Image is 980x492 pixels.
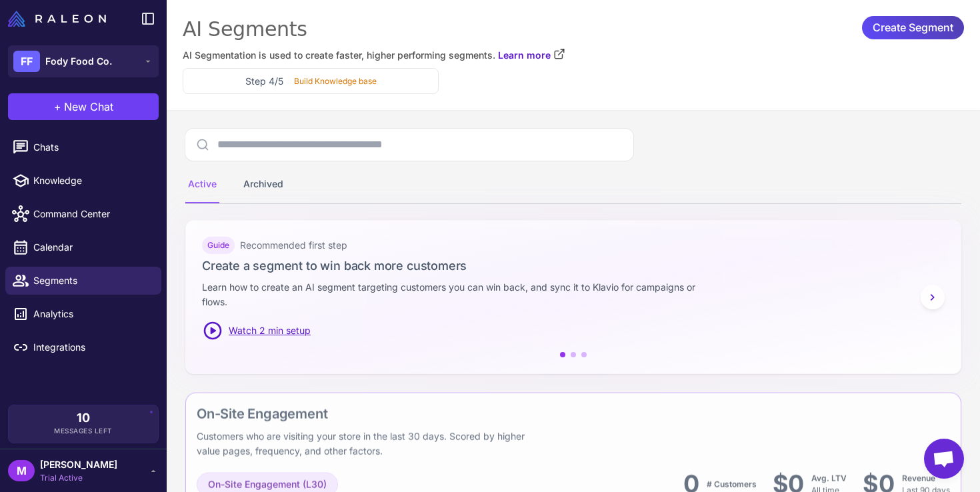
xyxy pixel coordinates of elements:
a: Learn more [498,48,565,63]
span: Avg. LTV [811,471,847,481]
div: Archived [241,166,286,203]
span: AI Segmentation is used to create faster, higher performing segments. [183,48,495,63]
span: Watch 2 min setup [229,323,311,338]
a: Analytics [5,300,161,328]
a: Calendar [5,233,161,261]
span: On-Site Engagement (L30) [208,475,327,489]
p: Build Knowledge base [294,75,377,87]
span: Recommended first step [240,238,347,253]
span: Command Center [33,207,151,221]
div: Active [185,166,219,203]
a: Integrations [5,333,161,361]
a: Chats [5,133,161,161]
h3: Create a segment to win back more customers [202,257,945,275]
span: Knowledge [33,173,151,188]
span: Trial Active [40,472,117,484]
span: Messages Left [54,426,113,436]
div: Guide [202,237,235,254]
span: Fody Food Co. [45,54,112,69]
span: Revenue [902,471,935,481]
span: Integrations [33,340,151,355]
span: [PERSON_NAME] [40,457,117,472]
span: New Chat [64,99,113,115]
span: + [54,99,61,115]
div: FF [13,51,40,72]
a: Open chat [924,439,964,479]
button: +New Chat [8,93,159,120]
button: FFFody Food Co. [8,45,159,77]
span: Calendar [33,240,151,255]
div: AI Segments [183,16,964,43]
h3: Step 4/5 [245,74,283,88]
img: Raleon Logo [8,11,106,27]
span: Create Segment [873,16,953,39]
div: Customers who are visiting your store in the last 30 days. Scored by higher value pages, frequenc... [197,427,541,456]
a: Knowledge [5,167,161,195]
a: Segments [5,267,161,295]
span: Segments [33,273,151,288]
span: # Customers [707,477,757,487]
div: M [8,460,35,481]
span: 10 [77,412,90,424]
a: Command Center [5,200,161,228]
div: On-Site Engagement [197,401,713,421]
span: Analytics [33,307,151,321]
span: Chats [33,140,151,155]
p: Learn how to create an AI segment targeting customers you can win back, and sync it to Klavio for... [202,280,714,309]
